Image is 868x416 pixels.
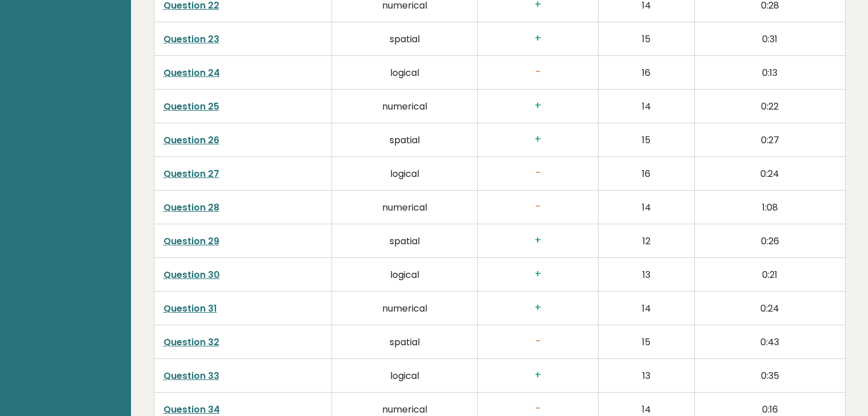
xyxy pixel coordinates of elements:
a: Question 26 [163,134,219,147]
h3: - [487,66,589,78]
td: 0:35 [694,359,845,393]
h3: + [487,33,589,45]
h3: - [487,336,589,348]
td: logical [332,258,478,292]
a: Question 24 [163,66,220,79]
a: Question 32 [163,336,219,349]
td: 0:27 [694,123,845,157]
td: 15 [598,22,694,56]
td: logical [332,157,478,191]
a: Question 27 [163,167,219,180]
a: Question 23 [163,33,219,46]
h3: + [487,134,589,146]
td: 0:24 [694,292,845,325]
td: 14 [598,191,694,224]
td: 0:43 [694,325,845,359]
a: Question 30 [163,268,220,281]
td: 1:08 [694,191,845,224]
td: 15 [598,123,694,157]
td: 0:24 [694,157,845,191]
td: 16 [598,157,694,191]
h3: - [487,201,589,213]
h3: - [487,403,589,415]
td: 0:13 [694,56,845,90]
td: spatial [332,123,478,157]
td: logical [332,56,478,90]
td: 12 [598,224,694,258]
td: 14 [598,90,694,123]
a: Question 33 [163,369,219,382]
td: spatial [332,224,478,258]
h3: + [487,235,589,247]
td: 13 [598,258,694,292]
td: logical [332,359,478,393]
td: 0:26 [694,224,845,258]
a: Question 25 [163,100,219,113]
a: Question 29 [163,235,219,248]
td: numerical [332,191,478,224]
td: 0:22 [694,90,845,123]
a: Question 34 [163,403,220,416]
td: 15 [598,325,694,359]
a: Question 31 [163,302,217,315]
h3: + [487,369,589,381]
a: Question 28 [163,201,219,214]
td: numerical [332,90,478,123]
h3: - [487,167,589,179]
td: 14 [598,292,694,325]
h3: + [487,268,589,280]
td: spatial [332,22,478,56]
td: numerical [332,292,478,325]
td: 13 [598,359,694,393]
h3: + [487,302,589,314]
td: 0:31 [694,22,845,56]
td: 16 [598,56,694,90]
td: 0:21 [694,258,845,292]
td: spatial [332,325,478,359]
h3: + [487,100,589,112]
